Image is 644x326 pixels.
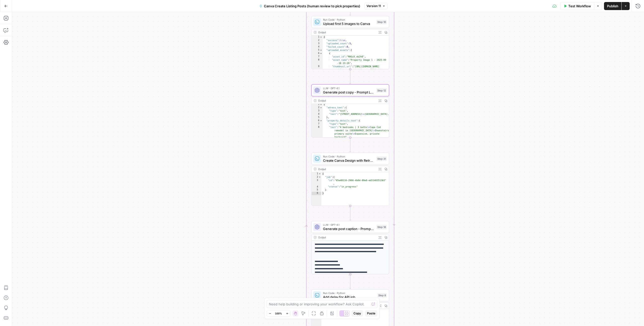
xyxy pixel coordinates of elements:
[312,36,323,39] div: 1
[349,138,351,152] g: Edge from step_12 to step_31
[349,69,351,84] g: Edge from step_10 to step_12
[376,225,387,229] div: Step 18
[377,293,387,298] div: Step 8
[376,156,387,161] div: Step 31
[323,154,374,158] span: Run Code · Python
[349,206,351,220] g: Edge from step_31 to step_18
[311,153,389,206] div: Run Code · PythonCreate Canva Design with Retry LogicStep 31Output{ "job":{ "id":"05e48116-2966-4...
[312,65,323,108] div: 9
[353,311,361,316] span: Copy
[318,235,375,239] div: Output
[312,58,323,65] div: 8
[312,179,321,185] div: 3
[318,176,321,179] span: Toggle code folding, rows 2 through 5
[351,310,363,317] button: Copy
[256,2,363,10] button: Canva Create Listing Posts (human review to pick properties)
[312,119,323,122] div: 6
[349,274,351,289] g: Edge from step_18 to step_8
[364,3,388,9] button: Version 11
[323,158,374,163] span: Create Canva Design with Retry Logic
[323,291,375,295] span: Run Code · Python
[323,18,374,22] span: Run Code · Python
[568,4,591,9] span: Test Workflow
[312,176,321,179] div: 2
[312,39,323,42] div: 2
[312,172,321,176] div: 1
[312,42,323,45] div: 3
[264,4,360,9] span: Canva Create Listing Posts (human review to pick properties)
[376,88,387,93] div: Step 12
[320,103,323,106] span: Toggle code folding, rows 1 through 18
[604,2,621,10] button: Publish
[367,311,375,316] span: Paste
[349,1,351,16] g: Edge from step_44 to step_10
[365,310,377,317] button: Paste
[311,84,389,138] div: LLM · GPT-4.1Generate post copy - Prompt LLMStep 12Output{ "adress_text":{ "type":"text", "text":...
[312,55,323,58] div: 7
[323,90,374,95] span: Generate post copy - Prompt LLM
[312,122,323,126] div: 7
[318,167,375,171] div: Output
[312,185,321,189] div: 4
[318,172,321,176] span: Toggle code folding, rows 1 through 6
[312,49,323,52] div: 5
[320,119,323,122] span: Toggle code folding, rows 6 through 9
[367,4,381,8] span: Version 11
[320,52,323,55] span: Toggle code folding, rows 6 through 12
[312,116,323,119] div: 5
[323,21,374,26] span: Upload first 5 images to Canva
[312,45,323,49] div: 4
[318,99,375,103] div: Output
[312,113,323,116] div: 4
[312,52,323,55] div: 6
[312,109,323,113] div: 3
[311,16,389,69] div: Run Code · PythonUpload first 5 images to CanvaStep 10Output{ "success":true, "uploaded_count":5,...
[312,126,323,139] div: 8
[312,192,321,195] div: 6
[323,295,375,300] span: Add delay for API job
[312,106,323,109] div: 2
[320,36,323,39] span: Toggle code folding, rows 1 through 50
[312,188,321,192] div: 5
[376,20,387,24] div: Step 10
[323,226,374,231] span: Generate post caption - Prompt LLM
[320,49,323,52] span: Toggle code folding, rows 5 through 41
[323,223,374,227] span: LLM · GPT-4.1
[318,30,375,34] div: Output
[320,106,323,109] span: Toggle code folding, rows 2 through 5
[312,103,323,106] div: 1
[323,86,374,90] span: LLM · GPT-4.1
[560,2,594,10] button: Test Workflow
[275,311,282,315] span: 100%
[607,4,618,9] span: Publish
